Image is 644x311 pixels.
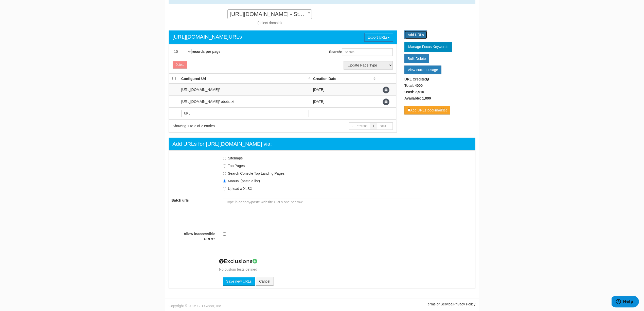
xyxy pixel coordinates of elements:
label: Search Console Top Landing Pages [228,171,284,175]
td: [DATE] [311,96,376,108]
label: Batch urls [168,198,219,203]
h3: Exclusions [219,258,476,264]
div: URLs [172,33,242,41]
span: https://www.avanisolutions.co.uk/ - Standard [228,11,312,18]
td: [DATE] [311,84,376,96]
div: | [322,302,479,307]
label: Top Pages [228,164,245,168]
span: [URL][DOMAIN_NAME] [181,100,219,104]
span: https://www.avanisolutions.co.uk/ - Standard [227,9,312,19]
input: Top Pages [223,164,226,168]
iframe: Opens a widget where you can find more information [612,296,639,308]
label: Allow inaccessible URLs? [168,231,219,241]
div: Add URLs for [URL][DOMAIN_NAME] via: [172,140,272,148]
span: /robots.txt [219,100,234,104]
span: Update URL [383,99,389,105]
a: ← Previous [349,122,370,130]
select: records per page [173,49,192,54]
label: records per page [173,49,221,54]
label: Used: 2,910 [404,89,424,94]
div: (select domain) [169,20,371,25]
input: Save new URLs [223,277,255,286]
span: / [219,88,220,92]
input: Search Console Top Landing Pages [223,172,226,175]
span: Update URL [383,87,389,93]
label: Search: [329,48,393,56]
button: Export URLs [364,33,393,42]
label: Upload a XLSX [228,187,252,191]
label: Sitemaps [228,156,243,160]
input: Upload a XLSX [223,187,226,190]
a: View current usage [404,66,441,74]
button: Delete [173,61,187,69]
span: Manage Focus Keywords [408,45,448,49]
a: [URL][DOMAIN_NAME] [172,33,229,41]
label: Manual (paste a list) [228,179,260,183]
a: Add New Custom Test [253,258,257,265]
a: Terms of Service [426,302,452,306]
input: Search: [342,48,393,56]
th: Creation Date: activate to sort column ascending [311,74,376,84]
th: Configured Url: activate to sort column descending [179,74,311,84]
div: Showing 1 to 2 of 2 entries [173,123,276,128]
label: Available: 1,090 [404,96,431,101]
a: 1 [370,122,377,130]
a: Add URLs bookmarklet [404,106,450,114]
input: Sitemaps [223,157,226,160]
span: [URL][DOMAIN_NAME] [181,88,219,92]
input: Search [181,110,309,117]
span: No custom tests defined [219,267,257,271]
input: Manual (paste a list) [223,179,226,183]
div: Copyright © 2025 SEORadar, Inc. [165,302,322,308]
label: Total: 4000 [404,83,423,88]
a: Cancel [256,277,274,286]
label: URL Credits: [404,77,429,82]
a: Next → [377,122,393,130]
a: Privacy Policy [453,302,475,306]
a: Bulk Delete [404,54,429,63]
a: Manage Focus Keywords [404,42,452,52]
a: Add URLs [404,30,427,39]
